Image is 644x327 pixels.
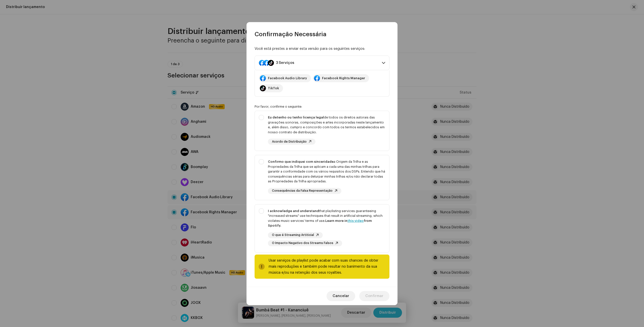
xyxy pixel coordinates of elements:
[268,219,372,227] strong: Learn more in from Spotify.
[268,86,279,90] div: TikTok
[255,30,327,38] span: Confirmação Necessária
[272,233,314,237] span: O que é Streaming Artiticial
[255,155,389,200] p-togglebutton: Confirmo que indiquei com sinceridadea Origem da Trilha e as Propriedades da Trilha que se aplica...
[322,76,365,80] div: Facebook Rights Manager
[255,70,389,97] p-accordion-content: 3 Serviços
[255,204,389,252] p-togglebutton: I acknowledge and understandthat playlisting services guaranteeing "increased streams" use techni...
[268,160,334,163] strong: Confirmo que indiquei com sinceridade
[255,46,389,52] div: Você está prestes a enviar esta versão para os seguintes serviços:
[255,105,389,109] div: Por favor, confirme o seguinte:
[268,209,319,212] strong: I acknowledge and understand
[255,56,389,70] p-accordion-header: 3 Serviços
[268,115,385,135] div: de todos os direitos autorais das gravações sonoras, composições e artes incorporadas neste lança...
[327,291,355,301] button: Cancelar
[269,257,385,275] div: Usar serviços de playlist pode acabar com suas chances de obter mais reproduções e também pode re...
[268,76,307,80] div: Facebook Audio Library
[268,159,385,184] div: a Origem da Trilha e as Propriedades da Trilha que se aplicam a cada uma das minhas trilhas para ...
[272,189,333,192] span: Consequências da Falsa Representação
[272,140,307,143] span: Acordo de Distribuição
[347,219,364,222] a: this video
[272,241,333,245] span: O Impacto Negativo dos Streams Falsos
[276,61,294,65] div: 3 Serviços
[359,291,389,301] button: Confirmar
[333,291,349,301] span: Cancelar
[365,291,383,301] span: Confirmar
[268,208,385,228] div: that playlisting services guaranteeing "increased streams" use techniques that result in artifici...
[255,111,389,151] p-togglebutton: Eu detenho ou tenho licença legalde todos os direitos autorais das gravações sonoras, composições...
[268,116,324,119] strong: Eu detenho ou tenho licença legal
